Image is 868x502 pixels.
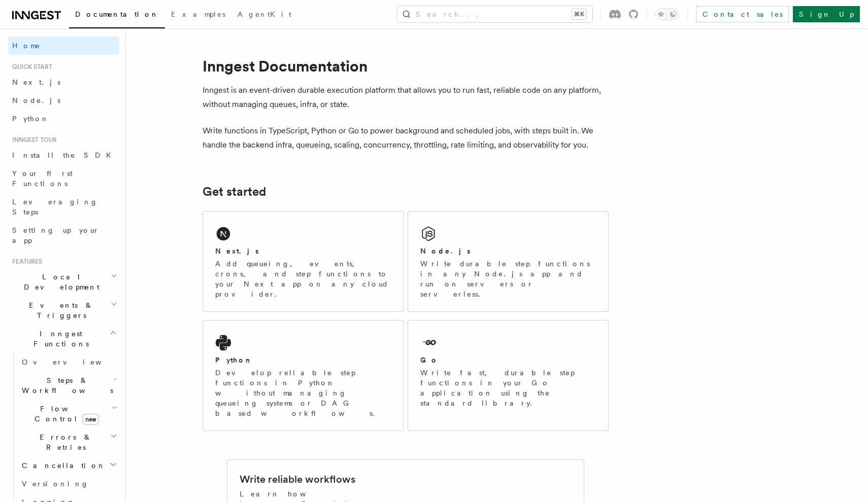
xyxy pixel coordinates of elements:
[8,63,52,71] span: Quick start
[8,193,119,221] a: Leveraging Steps
[397,6,592,22] button: Search...⌘K
[171,10,225,18] span: Examples
[8,91,119,110] a: Node.js
[82,414,99,425] span: new
[203,124,609,152] p: Write functions in TypeScript, Python or Go to power background and scheduled jobs, with steps bu...
[8,136,57,144] span: Inngest tour
[12,41,41,51] span: Home
[420,368,596,408] p: Write fast, durable step functions in your Go application using the standard library.
[203,185,266,199] a: Get started
[12,169,73,188] span: Your first Functions
[8,272,111,292] span: Local Development
[18,353,119,371] a: Overview
[75,10,159,18] span: Documentation
[165,3,231,27] a: Examples
[8,300,111,320] span: Events & Triggers
[18,432,110,452] span: Errors & Retries
[8,110,119,128] a: Python
[238,10,291,18] span: AgentKit
[22,480,89,488] span: Versioning
[8,73,119,91] a: Next.js
[8,37,119,55] a: Home
[12,78,60,86] span: Next.js
[8,221,119,249] a: Setting up your app
[12,115,49,123] span: Python
[408,211,609,312] a: Node.jsWrite durable step functions in any Node.js app and run on servers or serverless.
[572,9,586,19] kbd: ⌘K
[203,211,404,312] a: Next.jsAdd queueing, events, crons, and step functions to your Next app on any cloud provider.
[420,355,439,365] h2: Go
[231,3,297,27] a: AgentKit
[18,460,106,471] span: Cancellation
[8,268,119,296] button: Local Development
[22,358,126,366] span: Overview
[18,456,119,475] button: Cancellation
[69,3,165,28] a: Documentation
[18,404,112,424] span: Flow Control
[18,375,113,396] span: Steps & Workflows
[203,83,609,112] p: Inngest is an event-driven durable execution platform that allows you to run fast, reliable code ...
[215,355,253,365] h2: Python
[8,146,119,164] a: Install the SDK
[12,151,117,159] span: Install the SDK
[215,246,259,256] h2: Next.js
[240,472,355,486] h2: Write reliable workflows
[12,226,99,244] span: Setting up your app
[215,368,391,418] p: Develop reliable step functions in Python without managing queueing systems or DAG based workflows.
[793,6,860,22] a: Sign Up
[8,329,110,349] span: Inngest Functions
[215,259,391,299] p: Add queueing, events, crons, and step functions to your Next app on any cloud provider.
[18,475,119,493] a: Versioning
[8,325,119,353] button: Inngest Functions
[12,96,60,104] span: Node.js
[18,371,119,400] button: Steps & Workflows
[8,296,119,325] button: Events & Triggers
[408,320,609,431] a: GoWrite fast, durable step functions in your Go application using the standard library.
[12,198,98,216] span: Leveraging Steps
[203,320,404,431] a: PythonDevelop reliable step functions in Python without managing queueing systems or DAG based wo...
[655,8,679,20] button: Toggle dark mode
[203,57,609,75] h1: Inngest Documentation
[420,259,596,299] p: Write durable step functions in any Node.js app and run on servers or serverless.
[8,164,119,193] a: Your first Functions
[18,428,119,456] button: Errors & Retries
[696,6,789,22] a: Contact sales
[8,258,42,266] span: Features
[18,400,119,428] button: Flow Controlnew
[420,246,471,256] h2: Node.js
